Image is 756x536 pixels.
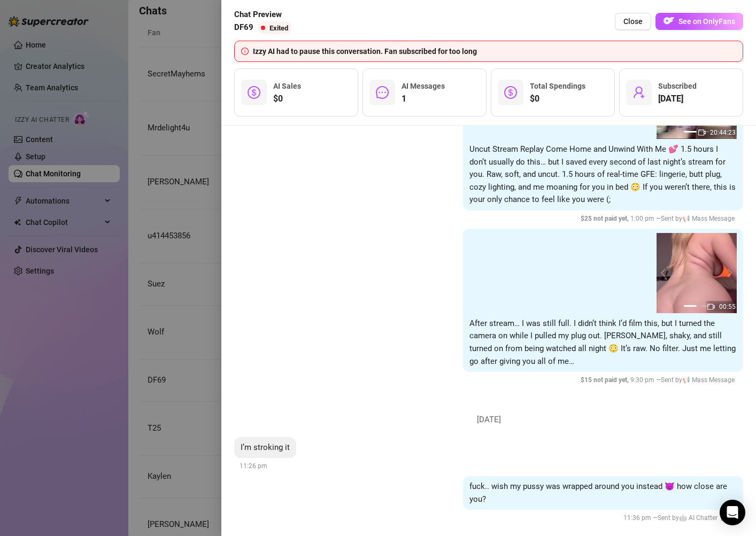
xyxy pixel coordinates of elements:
span: video-camera [707,303,715,310]
span: 00:55 [719,303,736,310]
span: info-circle [241,48,249,55]
span: Sent by 🤖 AI Chatter [658,514,718,522]
span: Sent by 📢 Mass Message [661,376,735,384]
span: fuck.. wish my pussy was wrapped around you instead 😈 how close are you? [469,481,727,504]
span: user-add [632,86,645,99]
span: $0 [530,92,585,105]
span: Close [623,17,643,26]
button: OFSee on OnlyFans [655,13,743,30]
span: 11:36 pm — [623,514,738,522]
span: Total Spendings [530,82,585,90]
span: Subscribed [658,82,697,90]
span: dollar [248,86,260,99]
div: Open Intercom Messenger [720,500,745,525]
span: I’m stroking it [241,442,290,452]
span: $0 [273,92,301,105]
button: next [724,269,732,277]
span: 20:44:23 [710,129,736,136]
span: video-camera [698,129,706,136]
button: 2 [701,305,709,307]
span: Sent by 📢 Mass Message [661,215,735,222]
img: OF [664,15,674,26]
span: 1:00 pm — [581,215,738,222]
span: 11:26 pm [240,462,267,470]
span: DF69 [234,21,253,34]
span: 9:30 pm — [581,376,738,384]
img: media [657,233,737,313]
span: $ 25 not paid yet , [581,215,630,222]
a: OFSee on OnlyFans [655,13,743,30]
span: AI Messages [402,82,445,90]
span: Chat Preview [234,9,296,21]
button: prev [661,269,669,277]
span: See on OnlyFans [678,17,735,26]
span: After stream… I was still full. I didn’t think I’d film this, but I turned the camera on while I ... [469,319,736,366]
span: [DATE] [469,414,509,426]
span: Uncut Stream Replay Come Home and Unwind With Me 💕 1.5 hours I don’t usually do this… but I saved... [469,144,736,204]
button: 2 [701,131,709,133]
span: 1 [402,92,445,105]
span: message [376,86,389,99]
span: [DATE] [658,92,697,105]
span: $ 15 not paid yet , [581,376,630,384]
span: AI Sales [273,82,301,90]
span: Exited [269,24,288,32]
span: dollar [504,86,517,99]
button: Close [615,13,651,30]
div: Izzy AI had to pause this conversation. Fan subscribed for too long [253,45,736,57]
